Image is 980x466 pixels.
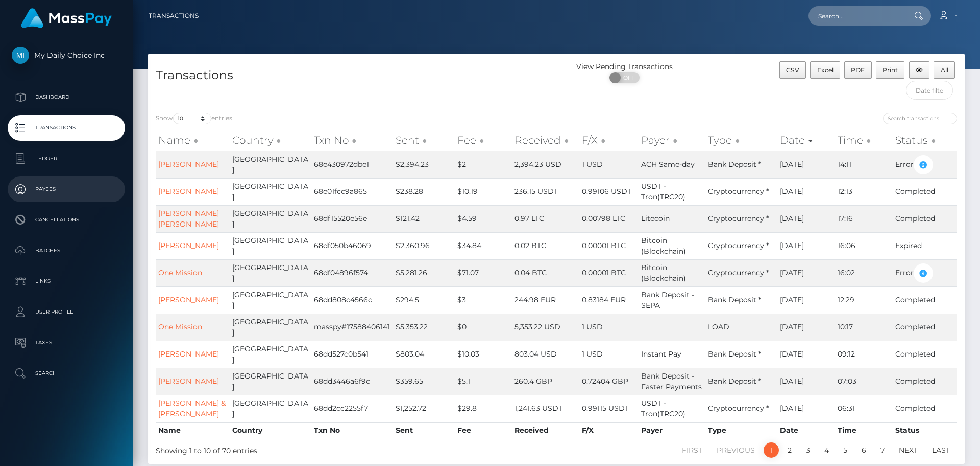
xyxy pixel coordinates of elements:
td: 68e01fcc9a865 [311,178,393,205]
th: Sent [393,422,455,438]
a: Dashboard [8,84,125,110]
th: Received [512,422,579,438]
td: [GEOGRAPHIC_DATA] [230,205,311,232]
th: Name: activate to sort column ascending [156,130,230,150]
a: Payees [8,176,125,202]
th: Received: activate to sort column ascending [512,130,579,150]
span: CSV [786,66,799,74]
a: [PERSON_NAME] [158,241,219,250]
a: Last [926,442,955,458]
td: Completed [893,368,957,395]
th: Date: activate to sort column ascending [777,130,835,150]
td: 68e430972dbe1 [311,151,393,178]
span: Bank Deposit - SEPA [641,290,694,310]
select: Showentries [173,113,211,124]
a: 7 [875,442,890,458]
td: [GEOGRAPHIC_DATA] [230,286,311,314]
a: One Mission [158,322,202,331]
button: Column visibility [909,61,930,79]
button: Print [876,61,905,79]
a: [PERSON_NAME] [158,295,219,304]
th: Fee [455,422,512,438]
th: Date [777,422,835,438]
th: Time [835,422,893,438]
span: Bitcoin (Blockchain) [641,263,686,283]
td: 16:06 [835,232,893,259]
th: F/X [579,422,639,438]
td: $5.1 [455,368,512,395]
td: 1 USD [579,151,639,178]
td: $29.8 [455,395,512,422]
button: All [934,61,955,79]
td: 06:31 [835,395,893,422]
td: Completed [893,314,957,341]
th: Txn No [311,422,393,438]
th: Payer: activate to sort column ascending [639,130,705,150]
td: [DATE] [777,151,835,178]
td: 0.04 BTC [512,259,579,286]
img: MassPay Logo [21,8,112,28]
a: [PERSON_NAME] [158,376,219,386]
td: 68dd3446a6f9c [311,368,393,395]
input: Search... [808,6,904,26]
a: One Mission [158,268,202,277]
a: [PERSON_NAME] [158,160,219,169]
a: Transactions [8,115,125,141]
a: Links [8,269,125,294]
td: 0.97 LTC [512,205,579,232]
td: [GEOGRAPHIC_DATA] [230,151,311,178]
td: LOAD [705,314,777,341]
p: Cancellations [12,212,121,228]
td: 14:11 [835,151,893,178]
td: $359.65 [393,368,455,395]
a: Taxes [8,330,125,356]
td: 68dd808c4566c [311,286,393,314]
td: 5,353.22 USD [512,314,579,341]
span: Bitcoin (Blockchain) [641,236,686,256]
h4: Transactions [156,66,549,84]
td: $34.84 [455,232,512,259]
th: Payer [639,422,705,438]
p: Taxes [12,335,121,350]
td: 68df15520e56e [311,205,393,232]
td: $3 [455,286,512,314]
th: Time: activate to sort column ascending [835,130,893,150]
th: Sent: activate to sort column ascending [393,130,455,150]
td: [DATE] [777,259,835,286]
td: 17:16 [835,205,893,232]
td: $2,394.23 [393,151,455,178]
th: Type [705,422,777,438]
a: 1 [764,442,779,458]
td: 12:13 [835,178,893,205]
button: PDF [844,61,872,79]
td: Bank Deposit * [705,368,777,395]
td: 260.4 GBP [512,368,579,395]
td: 68df04896f574 [311,259,393,286]
td: [GEOGRAPHIC_DATA] [230,368,311,395]
p: Ledger [12,151,121,166]
a: [PERSON_NAME] [158,349,219,359]
td: 0.00001 BTC [579,232,639,259]
td: [DATE] [777,178,835,205]
td: $238.28 [393,178,455,205]
span: PDF [851,66,865,74]
td: [DATE] [777,395,835,422]
a: 4 [819,442,835,458]
td: $4.59 [455,205,512,232]
td: 803.04 USD [512,341,579,368]
td: 1 USD [579,314,639,341]
td: [DATE] [777,286,835,314]
td: [GEOGRAPHIC_DATA] [230,314,311,341]
img: My Daily Choice Inc [12,47,29,64]
td: $2 [455,151,512,178]
td: 0.72404 GBP [579,368,639,395]
td: $1,252.72 [393,395,455,422]
td: Completed [893,395,957,422]
td: $121.42 [393,205,455,232]
input: Search transactions [883,113,957,124]
td: [GEOGRAPHIC_DATA] [230,178,311,205]
td: [GEOGRAPHIC_DATA] [230,232,311,259]
p: Links [12,274,121,289]
td: Error [893,259,957,286]
td: 1 USD [579,341,639,368]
